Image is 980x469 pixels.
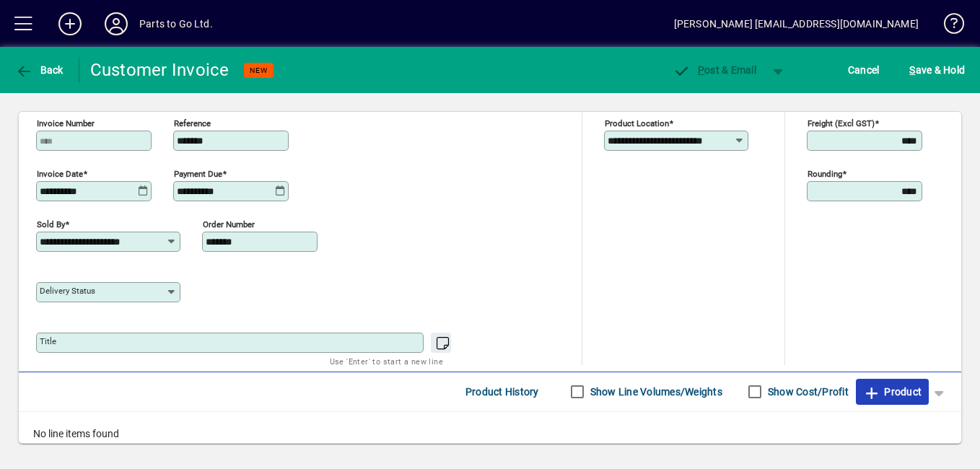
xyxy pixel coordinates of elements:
mat-label: Freight (excl GST) [808,118,875,128]
mat-label: Title [40,336,56,346]
span: Back [15,64,64,76]
span: Product History [465,380,539,403]
button: Product [856,379,929,405]
button: Add [47,11,93,37]
mat-label: Order number [203,219,255,229]
mat-label: Product location [605,118,669,128]
button: Cancel [844,57,883,83]
button: Post & Email [665,57,764,83]
mat-label: Delivery status [40,286,95,296]
mat-label: Invoice date [37,168,83,178]
mat-label: Reference [174,118,211,128]
mat-hint: Use 'Enter' to start a new line [330,353,443,369]
span: P [698,64,704,76]
span: Cancel [848,58,880,82]
span: NEW [250,66,268,75]
span: ost & Email [673,64,756,76]
label: Show Line Volumes/Weights [587,385,722,399]
label: Show Cost/Profit [765,385,849,399]
div: Customer Invoice [90,58,229,82]
div: [PERSON_NAME] [EMAIL_ADDRESS][DOMAIN_NAME] [674,12,919,35]
div: Parts to Go Ltd. [139,12,213,35]
div: No line items found [19,412,961,456]
button: Profile [93,11,139,37]
span: ave & Hold [909,58,965,82]
span: Product [863,380,922,403]
span: S [909,64,915,76]
mat-label: Rounding [808,168,842,178]
button: Back [12,57,67,83]
button: Save & Hold [906,57,968,83]
a: Knowledge Base [933,3,962,50]
mat-label: Invoice number [37,118,95,128]
button: Product History [460,379,545,405]
mat-label: Payment due [174,168,222,178]
mat-label: Sold by [37,219,65,229]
